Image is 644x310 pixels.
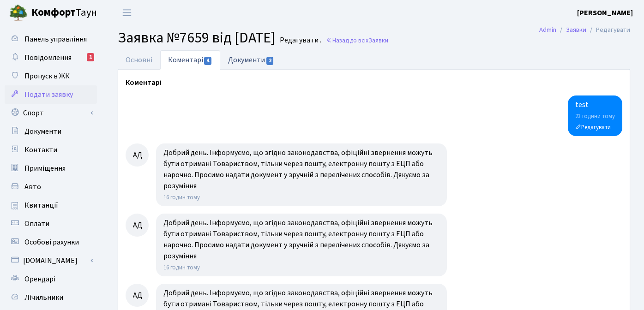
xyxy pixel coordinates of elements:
div: 1 [87,53,94,61]
span: Панель управління [24,34,87,44]
div: test [575,99,615,110]
a: Авто [5,178,97,196]
small: Редагувати . [278,36,321,45]
small: 16 годин тому [163,263,200,272]
a: Спорт [5,104,97,122]
a: Документи [220,50,282,69]
span: Приміщення [24,163,66,173]
a: Повідомлення1 [5,48,97,67]
span: 4 [204,57,211,65]
button: Переключити навігацію [115,5,138,20]
span: Квитанції [24,200,58,210]
a: Подати заявку [5,85,97,104]
a: Admin [539,25,556,35]
a: Коментарі [160,50,220,70]
span: Таун [31,5,97,21]
span: Документи [24,126,61,137]
a: Пропуск в ЖК [5,67,97,85]
a: Особові рахунки [5,233,97,251]
a: Заявки [566,25,586,35]
span: Авто [24,182,41,192]
a: Оплати [5,215,97,233]
a: Лічильники [5,288,97,307]
a: Панель управління [5,30,97,48]
li: Редагувати [586,25,630,35]
span: Заявка №7659 від [DATE] [118,27,275,48]
a: Приміщення [5,159,97,178]
a: Редагувати [575,122,611,132]
span: Заявки [368,36,388,45]
div: Добрий день. Інформуємо, що згідно законодавства, офіційні звернення можуть бути отримані Товарис... [163,217,439,262]
a: [PERSON_NAME] [577,7,633,18]
label: Коментарі [126,77,162,88]
span: Подати заявку [24,89,73,100]
div: АД [126,214,149,237]
b: Комфорт [31,5,76,20]
img: logo.png [9,4,28,22]
a: Контакти [5,141,97,159]
small: 23 години тому [575,112,615,120]
span: Пропуск в ЖК [24,71,70,81]
div: АД [126,143,149,167]
span: Контакти [24,145,57,155]
span: Орендарі [24,274,55,284]
span: Повідомлення [24,53,72,63]
b: [PERSON_NAME] [577,8,633,18]
div: АД [126,284,149,307]
span: Оплати [24,219,49,229]
a: [DOMAIN_NAME] [5,251,97,270]
a: Основні [118,50,160,70]
a: Назад до всіхЗаявки [326,36,388,45]
a: Орендарі [5,270,97,288]
span: Особові рахунки [24,237,79,247]
nav: breadcrumb [525,20,644,40]
span: Лічильники [24,292,63,303]
a: Документи [5,122,97,141]
div: Добрий день. Інформуємо, що згідно законодавства, офіційні звернення можуть бути отримані Товарис... [163,147,439,191]
small: 16 годин тому [163,193,200,202]
small: Редагувати [575,123,611,131]
a: Квитанції [5,196,97,215]
span: 2 [266,57,274,65]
